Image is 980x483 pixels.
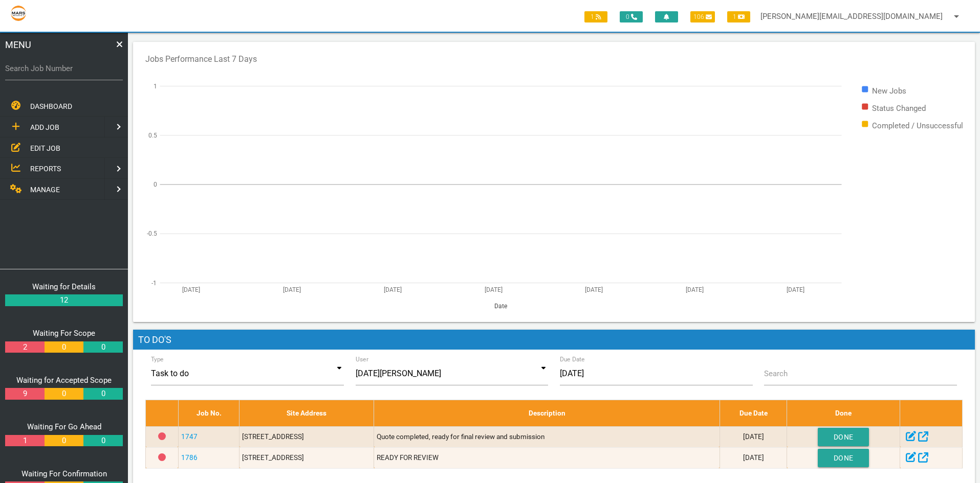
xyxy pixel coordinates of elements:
[5,294,123,306] a: 12
[30,102,72,110] span: DASHBOARD
[585,286,603,293] text: [DATE]
[5,38,31,52] span: MENU
[10,5,27,21] img: s3file
[182,286,200,293] text: [DATE]
[33,329,95,338] a: Waiting For Scope
[30,144,60,152] span: EDIT JOB
[178,400,239,426] th: Job No.
[239,426,374,447] td: [STREET_ADDRESS]
[147,230,157,237] text: -0.5
[30,186,60,194] span: MANAGE
[145,54,257,64] text: Jobs Performance Last 7 Days
[5,341,44,353] a: 2
[181,453,198,462] a: 1786
[377,452,716,463] p: READY FOR REVIEW
[30,123,59,131] span: ADD JOB
[30,165,61,173] span: REPORTS
[5,388,44,400] a: 9
[377,431,716,442] p: Quote completed, ready for final review and submission
[151,355,164,364] label: Type
[384,286,402,293] text: [DATE]
[872,86,906,95] text: New Jobs
[151,279,157,286] text: -1
[764,368,788,380] label: Search
[720,447,787,468] td: [DATE]
[5,63,123,75] label: Search Job Number
[133,330,975,350] h1: To Do's
[181,432,198,441] a: 1747
[374,400,720,426] th: Description
[16,376,112,385] a: Waiting for Accepted Scope
[787,400,900,426] th: Done
[45,435,83,447] a: 0
[32,282,96,291] a: Waiting for Details
[283,286,301,293] text: [DATE]
[494,302,507,309] text: Date
[787,286,804,293] text: [DATE]
[45,341,83,353] a: 0
[45,388,83,400] a: 0
[356,355,368,364] label: User
[83,341,122,353] a: 0
[21,469,107,478] a: Waiting For Confirmation
[818,449,869,467] button: Done
[584,11,607,22] span: 1
[872,121,963,130] text: Completed / Unsuccessful
[27,422,101,431] a: Waiting For Go Ahead
[154,82,157,89] text: 1
[560,355,585,364] label: Due Date
[818,428,869,446] button: Done
[727,11,750,22] span: 1
[83,388,122,400] a: 0
[485,286,503,293] text: [DATE]
[239,447,374,468] td: [STREET_ADDRESS]
[620,11,643,22] span: 0
[5,435,44,447] a: 1
[720,426,787,447] td: [DATE]
[720,400,787,426] th: Due Date
[690,11,715,22] span: 106
[239,400,374,426] th: Site Address
[148,131,157,139] text: 0.5
[686,286,704,293] text: [DATE]
[872,103,926,112] text: Status Changed
[154,181,157,188] text: 0
[83,435,122,447] a: 0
